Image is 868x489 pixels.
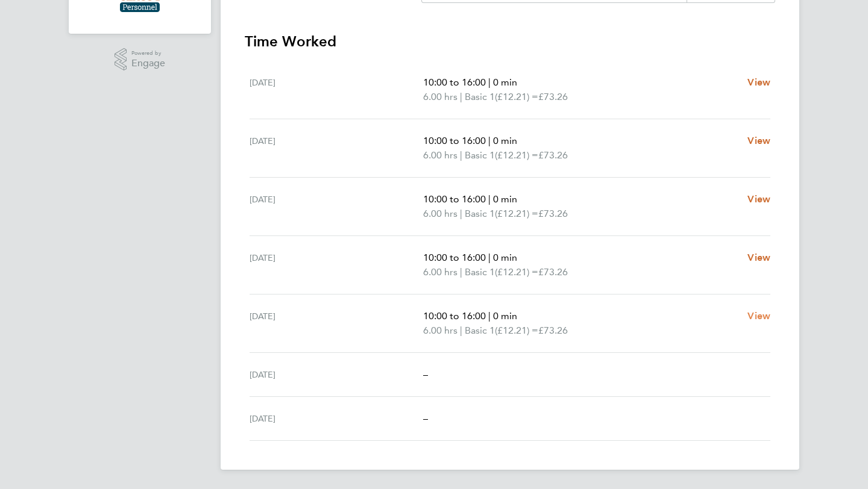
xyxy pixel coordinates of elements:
[250,134,423,163] div: [DATE]
[250,411,423,426] div: [DATE]
[493,310,517,322] span: 0 min
[538,208,568,219] span: £73.26
[131,58,165,69] span: Engage
[747,75,770,90] a: View
[495,149,538,161] span: (£12.21) =
[493,193,517,205] span: 0 min
[423,76,486,88] span: 10:00 to 16:00
[115,48,166,71] a: Powered byEngage
[250,75,423,104] div: [DATE]
[747,251,770,265] a: View
[488,193,491,205] span: |
[747,310,770,322] span: View
[495,325,538,336] span: (£12.21) =
[747,76,770,88] span: View
[423,252,486,263] span: 10:00 to 16:00
[423,310,486,322] span: 10:00 to 16:00
[747,135,770,146] span: View
[465,207,495,221] span: Basic 1
[465,323,495,338] span: Basic 1
[423,369,428,380] span: –
[423,91,458,102] span: 6.00 hrs
[245,32,775,51] h3: Time Worked
[495,91,538,102] span: (£12.21) =
[495,208,538,219] span: (£12.21) =
[493,135,517,146] span: 0 min
[423,149,458,161] span: 6.00 hrs
[460,325,462,336] span: |
[423,193,486,205] span: 10:00 to 16:00
[747,309,770,323] a: View
[423,266,458,278] span: 6.00 hrs
[495,266,538,278] span: (£12.21) =
[250,251,423,279] div: [DATE]
[747,193,770,205] span: View
[423,135,486,146] span: 10:00 to 16:00
[131,48,165,58] span: Powered by
[538,91,568,102] span: £73.26
[538,266,568,278] span: £73.26
[423,413,428,424] span: –
[423,325,458,336] span: 6.00 hrs
[493,76,517,88] span: 0 min
[460,208,462,219] span: |
[538,149,568,161] span: £73.26
[460,91,462,102] span: |
[460,149,462,161] span: |
[465,265,495,279] span: Basic 1
[488,76,491,88] span: |
[423,208,458,219] span: 6.00 hrs
[747,134,770,148] a: View
[250,367,423,382] div: [DATE]
[250,192,423,221] div: [DATE]
[488,252,491,263] span: |
[465,148,495,163] span: Basic 1
[465,90,495,104] span: Basic 1
[460,266,462,278] span: |
[538,325,568,336] span: £73.26
[747,192,770,207] a: View
[250,309,423,338] div: [DATE]
[493,252,517,263] span: 0 min
[747,252,770,263] span: View
[488,310,491,322] span: |
[488,135,491,146] span: |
